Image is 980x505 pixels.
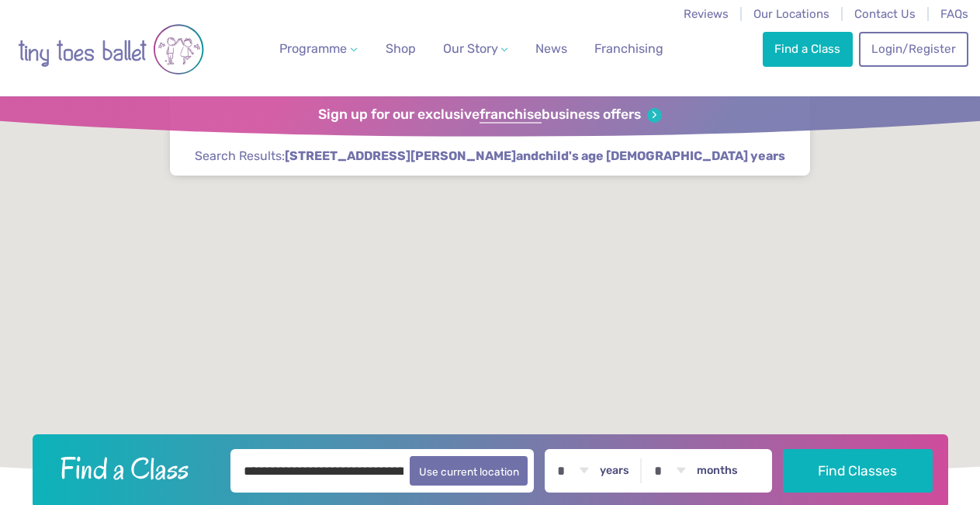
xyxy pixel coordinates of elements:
span: News [535,41,567,56]
label: years [600,464,629,478]
span: child's age [DEMOGRAPHIC_DATA] years [538,148,785,165]
button: Find Classes [783,449,933,493]
a: News [529,33,573,64]
span: Programme [279,41,347,56]
a: Shop [379,33,422,64]
a: FAQs [940,7,968,21]
span: Our Story [443,41,498,56]
a: Our Locations [753,7,829,21]
a: Find a Class [763,32,853,66]
strong: and [285,148,785,163]
button: Use current location [410,456,528,486]
strong: franchise [480,106,542,124]
a: Login/Register [859,32,968,66]
a: Reviews [684,7,729,21]
label: months [697,464,738,478]
span: Franchising [594,41,663,56]
a: Sign up for our exclusivefranchisebusiness offers [318,106,662,124]
img: tiny toes ballet [18,10,204,89]
a: Franchising [588,33,670,64]
h2: Find a Class [47,449,220,488]
a: Our Story [436,33,514,64]
a: Programme [273,33,363,64]
span: [STREET_ADDRESS][PERSON_NAME] [285,148,516,165]
a: Contact Us [854,7,916,21]
span: Shop [386,41,416,56]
